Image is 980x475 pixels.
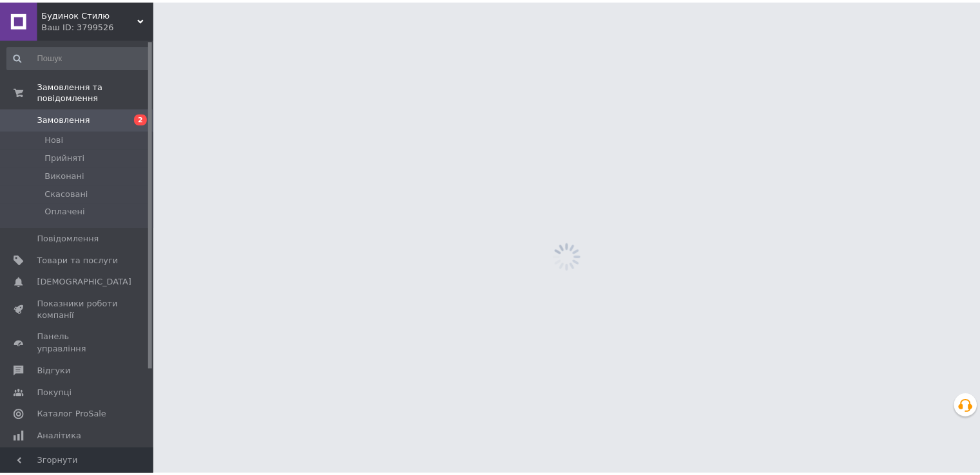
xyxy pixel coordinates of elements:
input: Пошук [6,45,152,68]
span: Каталог ProSale [37,410,107,422]
span: Аналітика [37,432,82,443]
span: Прийняті [45,152,85,163]
span: Нові [45,134,64,145]
span: Покупці [37,388,72,400]
span: Оплачені [45,206,86,218]
span: Панель управління [37,332,119,355]
span: Показники роботи компанії [37,299,119,322]
span: Замовлення та повідомлення [37,80,155,103]
span: Будинок Стилю [42,8,139,19]
span: Повідомлення [37,233,100,245]
div: Ваш ID: 3799526 [42,19,155,31]
span: Товари та послуги [37,255,119,266]
span: 2 [135,113,148,124]
span: Виконані [45,170,85,182]
span: Відгуки [37,366,71,378]
img: spinner_grey-bg-hcd09dd2d8f1a785e3413b09b97f8118e7.gif [555,239,590,274]
span: Скасовані [45,188,89,200]
span: [DEMOGRAPHIC_DATA] [37,277,133,288]
span: Замовлення [37,113,91,125]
